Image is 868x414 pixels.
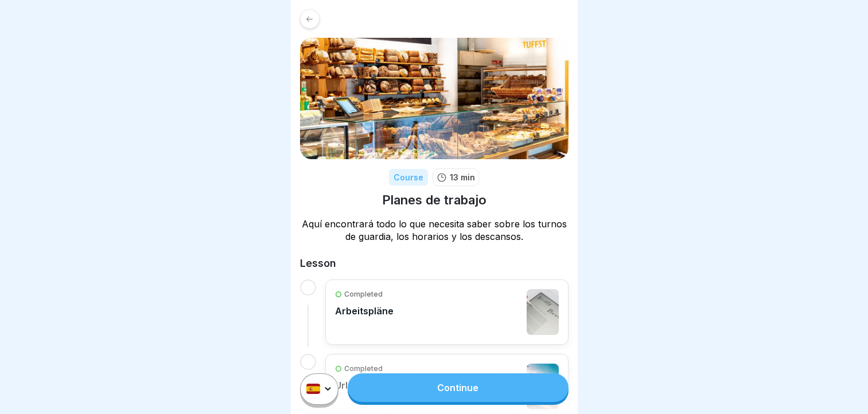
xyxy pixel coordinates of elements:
img: gu3ie2mcpzjjhoj82okl79dd.png [300,38,569,159]
a: CompletedUrlaubsplanung [335,364,559,409]
img: es.svg [306,384,320,395]
a: CompletedArbeitspläne [335,289,559,335]
img: zmaq5opngtd835yjxr23gom7.png [527,289,559,335]
div: Course [389,169,428,186]
p: Arbeitspläne [335,305,394,317]
p: Aquí encontrará todo lo que necesita saber sobre los turnos de guardia, los horarios y los descan... [300,218,569,243]
h1: Planes de trabajo [382,192,486,208]
p: 13 min [450,171,475,183]
img: wt1c58qyvkrddt8tbk6s0fu0.png [527,364,559,409]
p: Completed [344,289,383,299]
h2: Lesson [300,257,569,270]
p: Completed [344,364,383,374]
a: Continue [348,373,568,402]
